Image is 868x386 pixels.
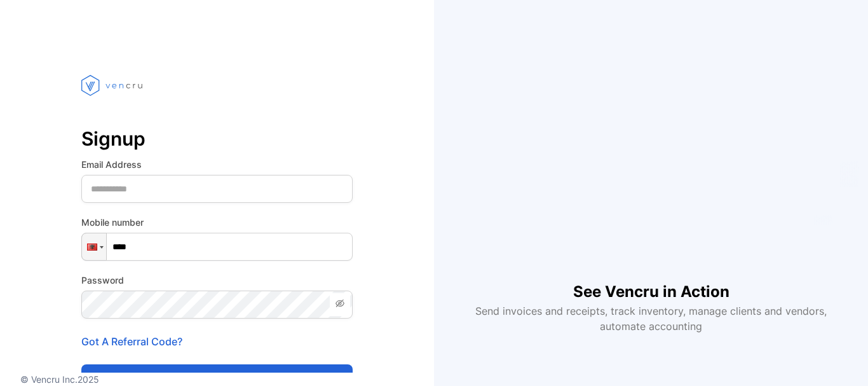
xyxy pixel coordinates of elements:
[477,53,824,260] iframe: YouTube video player
[81,334,353,349] p: Got A Referral Code?
[468,303,834,334] p: Send invoices and receipts, track inventory, manage clients and vendors, automate accounting
[81,51,145,120] img: vencru logo
[81,123,353,154] p: Signup
[573,260,729,303] h1: See Vencru in Action
[81,216,353,229] label: Mobile number
[81,273,353,287] label: Password
[81,158,353,171] label: Email Address
[82,233,106,260] div: Albania: + 355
